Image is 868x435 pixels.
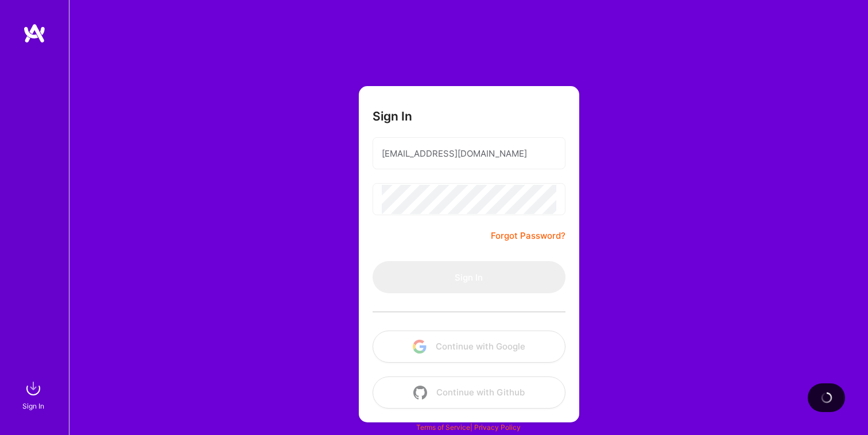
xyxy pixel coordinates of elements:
[413,386,427,399] img: icon
[373,261,565,293] button: Sign In
[22,400,44,412] div: Sign In
[416,423,521,432] span: |
[373,109,412,123] h3: Sign In
[416,423,470,432] a: Terms of Service
[491,229,565,243] a: Forgot Password?
[413,340,427,354] img: icon
[23,23,46,44] img: logo
[373,376,565,409] button: Continue with Github
[382,139,556,168] input: Email...
[373,331,565,363] button: Continue with Google
[24,377,45,412] a: sign inSign In
[22,377,45,400] img: sign in
[474,423,521,432] a: Privacy Policy
[69,401,868,429] div: © 2025 ATeams Inc., All rights reserved.
[820,391,833,404] img: loading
